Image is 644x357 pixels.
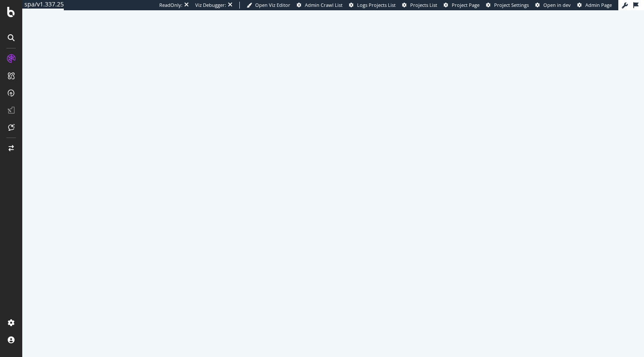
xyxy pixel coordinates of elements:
[585,2,612,8] span: Admin Page
[357,2,396,8] span: Logs Projects List
[255,2,290,8] span: Open Viz Editor
[535,2,571,9] a: Open in dev
[543,2,571,8] span: Open in dev
[305,2,343,8] span: Admin Crawl List
[444,2,480,9] a: Project Page
[247,2,290,9] a: Open Viz Editor
[297,2,343,9] a: Admin Crawl List
[349,2,396,9] a: Logs Projects List
[494,2,529,8] span: Project Settings
[402,2,437,9] a: Projects List
[577,2,612,9] a: Admin Page
[486,2,529,9] a: Project Settings
[410,2,437,8] span: Projects List
[159,2,182,9] div: ReadOnly:
[195,2,226,9] div: Viz Debugger:
[452,2,480,8] span: Project Page
[302,162,364,192] div: animation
